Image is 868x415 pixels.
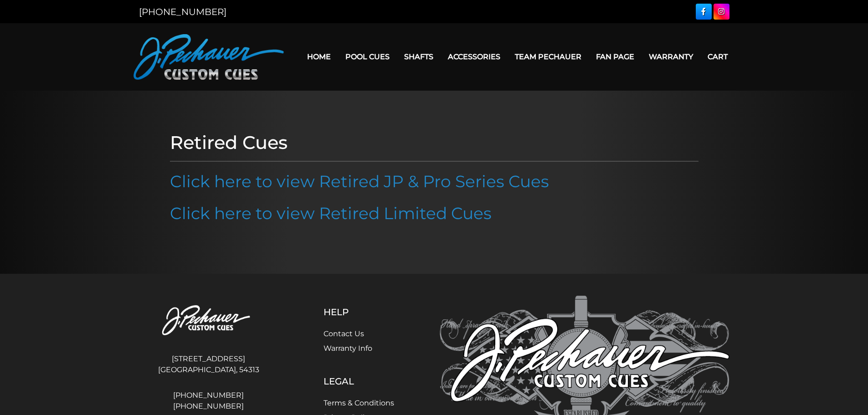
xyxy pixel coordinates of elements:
a: Warranty Info [324,344,372,353]
a: Cart [700,45,735,68]
a: Team Pechauer [508,45,589,68]
a: Home [300,45,338,68]
address: [STREET_ADDRESS] [GEOGRAPHIC_DATA], 54313 [139,350,278,379]
h5: Help [324,307,394,318]
a: Click here to view Retired JP & Pro Series Cues [170,171,549,191]
a: Accessories [441,45,508,68]
a: [PHONE_NUMBER] [139,390,278,401]
a: Fan Page [589,45,642,68]
a: Terms & Conditions [324,399,394,407]
a: Warranty [642,45,700,68]
a: Shafts [397,45,441,68]
img: Pechauer Custom Cues [134,34,284,80]
a: Contact Us [324,329,364,338]
a: [PHONE_NUMBER] [139,401,278,412]
a: Pool Cues [338,45,397,68]
a: [PHONE_NUMBER] [139,6,226,17]
h5: Legal [324,376,394,387]
h1: Retired Cues [170,132,699,154]
img: Pechauer Custom Cues [139,296,278,346]
a: Click here to view Retired Limited Cues [170,203,492,223]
